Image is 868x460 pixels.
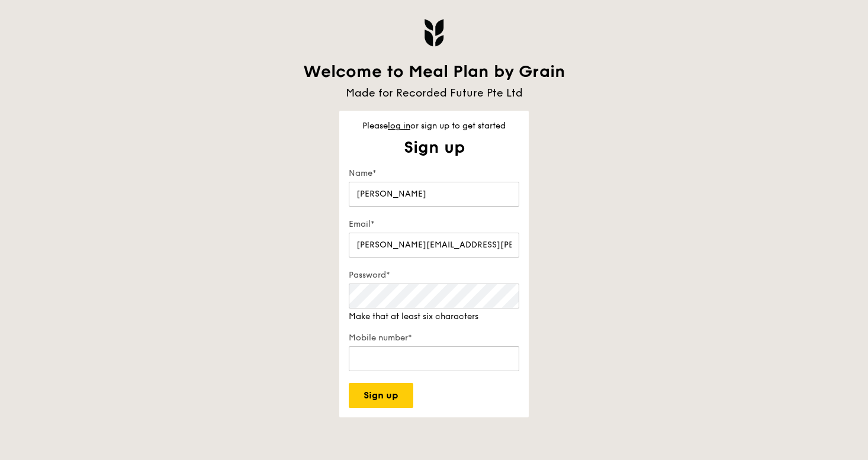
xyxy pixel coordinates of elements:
label: Name* [349,168,519,179]
div: Welcome to Meal Plan by Grain [292,61,576,82]
label: Mobile number* [349,332,519,344]
a: log in [388,121,410,131]
div: Make that at least six characters [349,311,519,323]
label: Password* [349,269,519,281]
div: Sign up [339,137,529,158]
button: Sign up [349,383,413,408]
img: Grain logo [424,18,444,47]
div: Made for Recorded Future Pte Ltd [292,85,576,101]
label: Email* [349,218,519,230]
div: Please or sign up to get started [339,120,529,132]
keeper-lock: Open Keeper Popup [498,289,512,303]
